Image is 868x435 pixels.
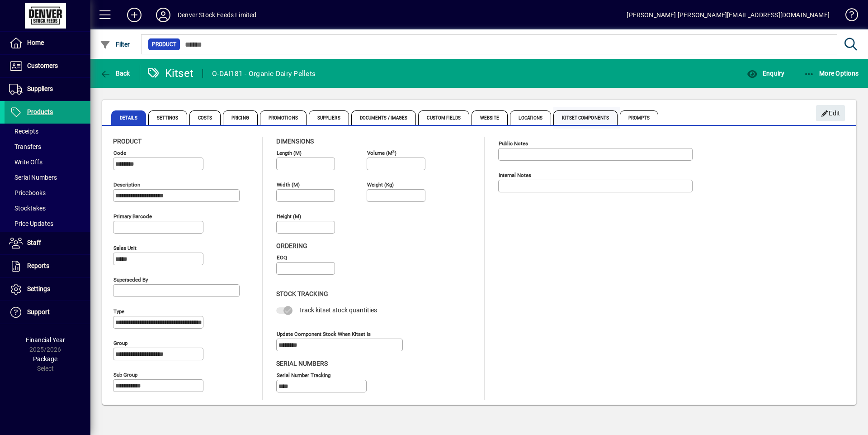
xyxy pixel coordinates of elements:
span: Staff [27,239,41,246]
a: Serial Numbers [5,170,90,185]
span: Support [27,308,50,315]
span: Price Updates [9,220,53,227]
span: Costs [189,110,221,125]
a: Price Updates [5,216,90,231]
a: Receipts [5,124,90,139]
span: Pricebooks [9,189,46,196]
mat-label: Description [113,182,140,188]
mat-label: Group [113,340,127,346]
div: [PERSON_NAME] [PERSON_NAME][EMAIL_ADDRESS][DOMAIN_NAME] [627,8,830,22]
mat-label: Length (m) [277,150,302,156]
span: Receipts [9,128,38,135]
mat-label: Sales unit [113,245,137,251]
span: Back [100,70,130,77]
span: Track kitset stock quantities [299,306,377,314]
span: Documents / Images [351,110,416,125]
span: Product [113,138,142,145]
span: Ordering [276,242,307,249]
span: Reports [27,262,49,269]
button: Profile [149,7,178,23]
a: Pricebooks [5,185,90,201]
span: Details [111,110,146,125]
a: Settings [5,278,90,301]
mat-label: Public Notes [499,140,528,147]
mat-label: Serial Number tracking [277,372,330,378]
a: Staff [5,232,90,254]
span: Promotions [260,110,307,125]
span: Settings [148,110,187,125]
div: Denver Stock Feeds Limited [178,8,257,22]
mat-label: Update component stock when kitset is [277,330,371,337]
span: Serial Numbers [9,174,57,181]
span: Suppliers [27,85,53,92]
div: O-DAI181 - Organic Dairy Pellets [212,67,316,81]
button: Filter [98,36,132,53]
mat-label: Internal Notes [499,172,531,178]
a: Reports [5,255,90,277]
span: Settings [27,285,50,292]
a: Support [5,301,90,324]
mat-label: EOQ [277,254,287,261]
span: Locations [510,110,551,125]
span: Financial Year [26,336,65,344]
span: Product [152,40,176,49]
span: Package [33,355,57,363]
span: Website [472,110,508,125]
span: Filter [100,41,130,48]
a: Knowledge Base [839,2,857,31]
div: Kitset [147,66,194,81]
a: Transfers [5,139,90,154]
span: Dimensions [276,138,314,145]
span: Customers [27,62,58,69]
button: Edit [816,105,845,121]
mat-label: Superseded by [113,277,148,283]
span: Pricing [223,110,258,125]
button: Enquiry [745,65,787,81]
a: Write Offs [5,154,90,170]
span: Suppliers [309,110,349,125]
span: Kitset Components [553,110,618,125]
span: Prompts [620,110,658,125]
button: More Options [802,65,861,81]
mat-label: Type [113,308,124,315]
sup: 3 [392,149,395,153]
button: Back [98,65,132,81]
span: Edit [821,106,840,121]
mat-label: Primary barcode [113,213,152,220]
span: Home [27,39,44,46]
mat-label: Weight (Kg) [367,182,394,188]
a: Stocktakes [5,201,90,216]
mat-label: Width (m) [277,182,300,188]
span: Products [27,108,53,115]
span: Serial Numbers [276,360,328,367]
mat-label: Volume (m ) [367,150,396,156]
span: Write Offs [9,158,42,166]
a: Customers [5,55,90,77]
a: Suppliers [5,78,90,100]
mat-label: Height (m) [277,213,301,220]
mat-label: Code [113,150,126,156]
span: Stocktakes [9,205,46,212]
span: Custom Fields [418,110,469,125]
span: Transfers [9,143,41,150]
span: Stock Tracking [276,290,328,297]
a: Home [5,32,90,54]
button: Add [120,7,149,23]
span: More Options [804,70,859,77]
app-page-header-button: Back [90,65,140,81]
span: Enquiry [747,70,784,77]
mat-label: Sub group [113,372,137,378]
